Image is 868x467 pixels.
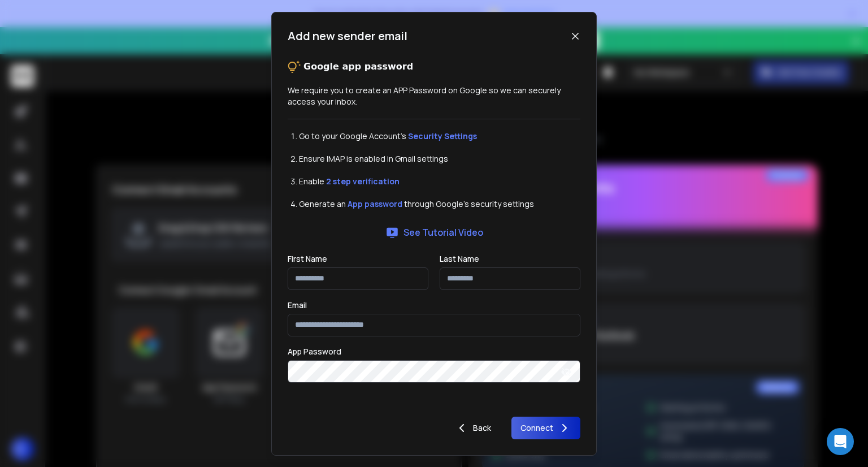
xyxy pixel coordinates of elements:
[440,255,479,263] label: Last Name
[288,301,307,309] label: Email
[446,417,500,439] button: Back
[385,226,483,239] a: See Tutorial Video
[299,153,580,165] li: Ensure IMAP is enabled in Gmail settings
[288,348,341,356] label: App Password
[288,60,301,73] img: tips
[288,28,407,44] h1: Add new sender email
[326,176,400,187] a: 2 step verification
[827,428,854,455] div: Open Intercom Messenger
[288,85,580,107] p: We require you to create an APP Password on Google so we can securely access your inbox.
[299,176,580,187] li: Enable
[288,255,327,263] label: First Name
[408,131,477,141] a: Security Settings
[299,131,580,142] li: Go to your Google Account’s
[348,198,402,209] a: App password
[303,60,413,73] p: Google app password
[511,417,580,439] button: Connect
[299,198,580,210] li: Generate an through Google's security settings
